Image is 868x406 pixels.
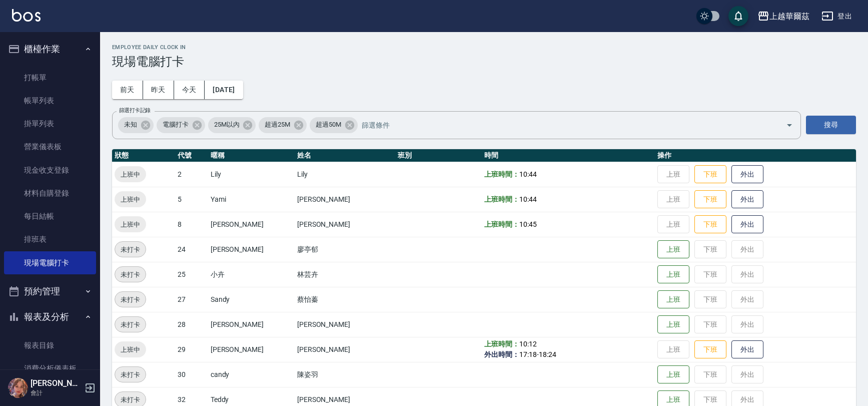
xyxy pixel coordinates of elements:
[4,112,96,135] a: 掛單列表
[4,334,96,357] a: 報表目錄
[259,117,307,133] div: 超過25M
[208,337,295,362] td: [PERSON_NAME]
[205,81,243,99] button: [DATE]
[112,55,856,69] h3: 現場電腦打卡
[310,117,358,133] div: 超過50M
[657,290,689,309] button: 上班
[31,388,82,397] p: 會計
[118,120,143,130] span: 未知
[115,294,146,305] span: 未打卡
[806,116,856,134] button: 搜尋
[175,262,208,287] td: 25
[175,187,208,212] td: 5
[694,340,726,359] button: 下班
[4,135,96,158] a: 營業儀表板
[4,228,96,251] a: 排班表
[119,107,151,114] label: 篩選打卡記錄
[657,265,689,284] button: 上班
[115,169,146,180] span: 上班中
[157,120,195,130] span: 電腦打卡
[115,244,146,255] span: 未打卡
[175,149,208,162] th: 代號
[4,66,96,89] a: 打帳單
[208,117,256,133] div: 25M以內
[175,287,208,312] td: 27
[115,194,146,205] span: 上班中
[208,237,295,262] td: [PERSON_NAME]
[143,81,174,99] button: 昨天
[4,251,96,274] a: 現場電腦打卡
[115,344,146,355] span: 上班中
[4,159,96,182] a: 現金收支登錄
[295,362,395,387] td: 陳姿羽
[175,337,208,362] td: 29
[731,340,763,359] button: 外出
[519,220,537,228] span: 10:45
[753,6,813,27] button: 上越華爾茲
[175,362,208,387] td: 30
[115,319,146,330] span: 未打卡
[519,195,537,203] span: 10:44
[519,170,537,178] span: 10:44
[112,149,175,162] th: 狀態
[295,149,395,162] th: 姓名
[4,205,96,228] a: 每日結帳
[208,120,246,130] span: 25M以內
[694,165,726,184] button: 下班
[208,362,295,387] td: candy
[295,162,395,187] td: Lily
[118,117,154,133] div: 未知
[175,212,208,237] td: 8
[539,350,556,358] span: 18:24
[115,369,146,380] span: 未打卡
[295,212,395,237] td: [PERSON_NAME]
[694,215,726,234] button: 下班
[4,304,96,330] button: 報表及分析
[12,9,41,22] img: Logo
[175,162,208,187] td: 2
[817,7,856,26] button: 登出
[115,394,146,405] span: 未打卡
[657,240,689,259] button: 上班
[295,337,395,362] td: [PERSON_NAME]
[175,312,208,337] td: 28
[484,170,519,178] b: 上班時間：
[484,350,519,358] b: 外出時間：
[781,117,797,133] button: Open
[484,220,519,228] b: 上班時間：
[295,237,395,262] td: 廖亭郁
[208,162,295,187] td: Lily
[395,149,482,162] th: 班別
[175,237,208,262] td: 24
[295,262,395,287] td: 林芸卉
[694,190,726,209] button: 下班
[157,117,205,133] div: 電腦打卡
[8,378,28,398] img: Person
[4,36,96,62] button: 櫃檯作業
[519,350,537,358] span: 17:18
[482,337,655,362] td: -
[4,357,96,380] a: 消費分析儀表板
[657,315,689,334] button: 上班
[731,165,763,184] button: 外出
[310,120,347,130] span: 超過50M
[112,44,856,51] h2: Employee Daily Clock In
[655,149,856,162] th: 操作
[484,340,519,348] b: 上班時間：
[657,365,689,384] button: 上班
[208,312,295,337] td: [PERSON_NAME]
[769,10,809,23] div: 上越華爾茲
[208,287,295,312] td: Sandy
[208,262,295,287] td: 小卉
[731,215,763,234] button: 外出
[174,81,205,99] button: 今天
[208,212,295,237] td: [PERSON_NAME]
[208,149,295,162] th: 暱稱
[295,187,395,212] td: [PERSON_NAME]
[112,81,143,99] button: 前天
[728,6,748,26] button: save
[484,195,519,203] b: 上班時間：
[519,340,537,348] span: 10:12
[4,182,96,205] a: 材料自購登錄
[359,116,768,134] input: 篩選條件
